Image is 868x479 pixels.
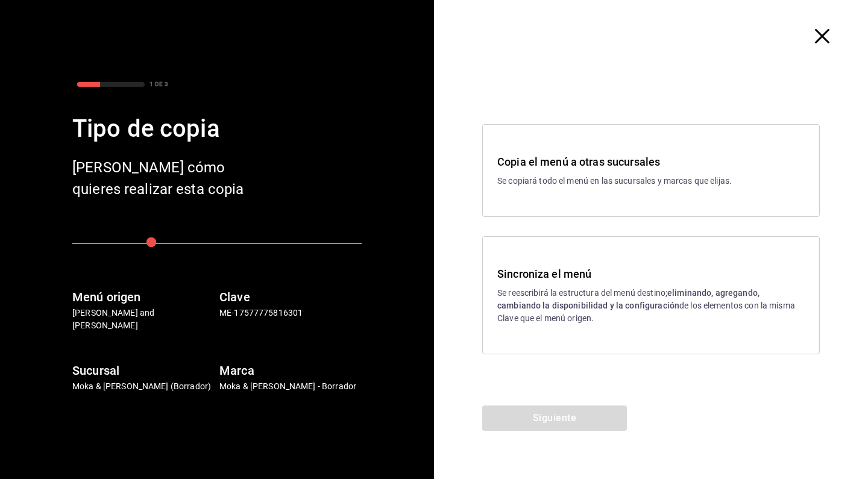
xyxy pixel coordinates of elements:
strong: eliminando, agregando, cambiando la disponibilidad y la configuración [497,288,759,310]
div: [PERSON_NAME] cómo quieres realizar esta copia [72,157,265,200]
h3: Sincroniza el menú [497,266,805,282]
h6: Marca [219,361,362,380]
p: Se copiará todo el menú en las sucursales y marcas que elijas. [497,175,805,187]
h3: Copia el menú a otras sucursales [497,154,805,170]
h6: Sucursal [72,361,215,380]
h6: Menú origen [72,287,215,307]
p: Se reescribirá la estructura del menú destino; de los elementos con la misma Clave que el menú or... [497,287,805,325]
div: 1 DE 3 [149,80,168,89]
p: ME-17577775816301 [219,307,362,319]
p: Moka & [PERSON_NAME] (Borrador) [72,380,215,393]
h6: Clave [219,287,362,307]
p: [PERSON_NAME] and [PERSON_NAME] [72,307,215,332]
p: Moka & [PERSON_NAME] - Borrador [219,380,362,393]
div: Tipo de copia [72,111,362,147]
